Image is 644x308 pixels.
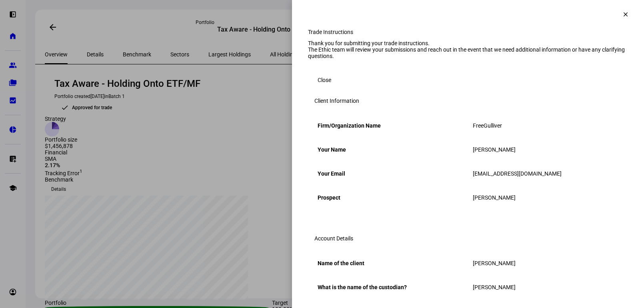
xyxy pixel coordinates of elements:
[314,235,353,242] h3: Account Details
[473,284,516,290] span: [PERSON_NAME]
[308,72,341,88] button: Close
[473,146,516,153] span: [PERSON_NAME]
[473,260,516,266] span: [PERSON_NAME]
[473,194,516,201] span: [PERSON_NAME]
[318,143,463,156] div: Your Name
[318,167,463,180] div: Your Email
[314,98,359,104] h3: Client Information
[622,11,629,18] mat-icon: clear
[473,170,562,177] span: [EMAIL_ADDRESS][DOMAIN_NAME]
[318,119,463,132] div: Firm/Organization Name
[308,29,628,35] div: Trade Instructions
[308,15,360,22] div: Trade Instructions
[318,72,331,88] span: Close
[473,122,502,129] span: FreeGulliver
[318,257,463,270] div: Name of the client
[318,191,463,204] div: Prospect
[308,46,628,59] div: The Ethic team will review your submissions and reach out in the event that we need additional in...
[318,281,463,294] div: What is the name of the custodian?
[308,40,628,46] div: Thank you for submitting your trade instructions.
